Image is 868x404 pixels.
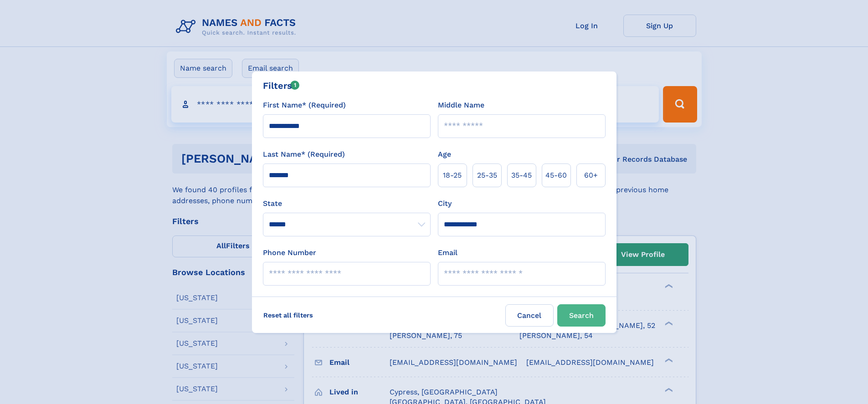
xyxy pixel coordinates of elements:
[584,170,598,181] span: 60+
[438,247,457,258] label: Email
[443,170,462,181] span: 18‑25
[263,149,345,160] label: Last Name* (Required)
[263,247,316,258] label: Phone Number
[477,170,497,181] span: 25‑35
[557,304,606,327] button: Search
[438,198,452,209] label: City
[438,149,451,160] label: Age
[438,100,484,111] label: Middle Name
[263,198,431,209] label: State
[511,170,532,181] span: 35‑45
[545,170,567,181] span: 45‑60
[505,304,554,327] label: Cancel
[263,79,300,92] div: Filters
[263,100,346,111] label: First Name* (Required)
[257,304,319,326] label: Reset all filters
